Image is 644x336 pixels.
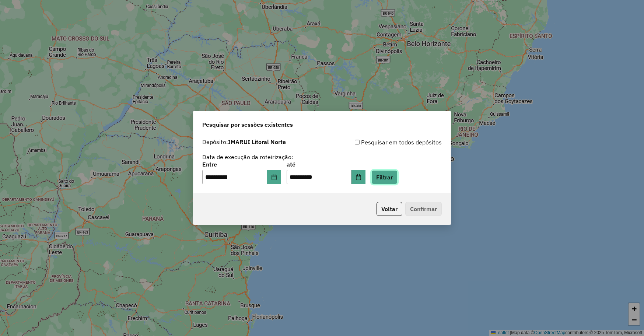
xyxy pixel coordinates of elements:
div: Pesquisar em todos depósitos [322,138,442,147]
button: Filtrar [371,170,398,184]
label: até [287,160,365,169]
strong: IMARUI Litoral Norte [228,138,286,146]
span: Pesquisar por sessões existentes [202,120,293,129]
button: Choose Date [351,170,365,185]
button: Choose Date [267,170,281,185]
label: Data de execução da roteirização: [202,153,293,161]
label: Depósito: [202,137,286,146]
label: Entre [202,160,281,169]
button: Voltar [377,202,402,216]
